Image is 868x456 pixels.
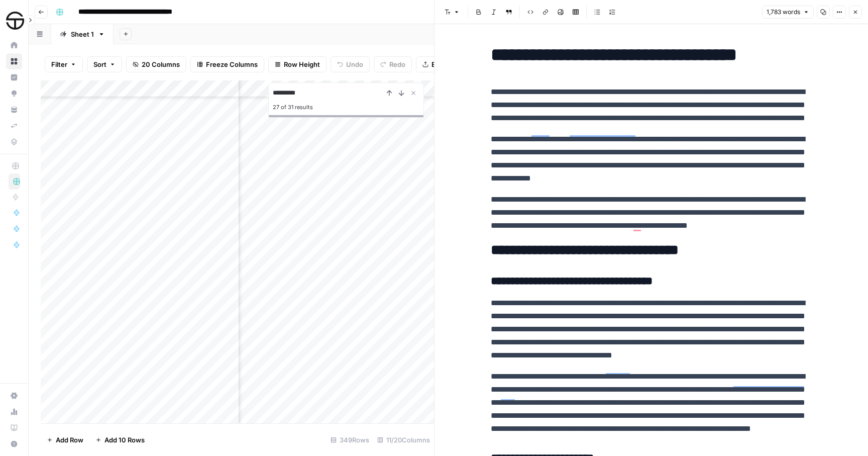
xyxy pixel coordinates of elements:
[206,59,258,69] span: Freeze Columns
[190,56,264,72] button: Freeze Columns
[6,420,22,436] a: Learning Hub
[87,56,122,72] button: Sort
[273,101,419,113] div: 27 of 31 results
[142,59,180,69] span: 20 Columns
[346,59,363,69] span: Undo
[41,432,89,448] button: Add Row
[395,87,407,99] button: Next Result
[71,29,94,39] div: Sheet 1
[383,87,395,99] button: Previous Result
[416,56,474,72] button: Export CSV
[331,56,370,72] button: Undo
[767,8,800,17] span: 1,783 words
[6,388,22,404] a: Settings
[374,56,412,72] button: Redo
[6,8,22,33] button: Workspace: SimpleTire
[373,432,434,448] div: 11/20 Columns
[6,436,22,452] button: Help + Support
[284,59,320,69] span: Row Height
[6,118,22,134] a: Syncs
[6,37,22,53] a: Home
[6,85,22,102] a: Opportunities
[327,432,373,448] div: 349 Rows
[45,56,83,72] button: Filter
[389,59,405,69] span: Redo
[126,56,186,72] button: 20 Columns
[51,24,114,44] a: Sheet 1
[762,6,814,19] button: 1,783 words
[51,59,67,69] span: Filter
[93,59,106,69] span: Sort
[6,102,22,118] a: Your Data
[104,435,145,445] span: Add 10 Rows
[6,134,22,150] a: Data Library
[407,87,419,99] button: Close Search
[56,435,83,445] span: Add Row
[89,432,151,448] button: Add 10 Rows
[268,56,327,72] button: Row Height
[6,69,22,85] a: Insights
[6,404,22,420] a: Usage
[6,12,24,30] img: SimpleTire Logo
[6,53,22,69] a: Browse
